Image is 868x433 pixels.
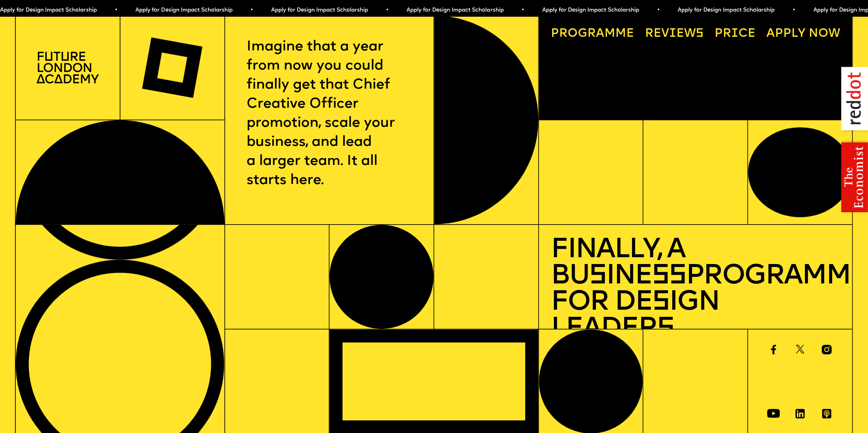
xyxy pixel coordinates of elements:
span: • [521,7,524,13]
span: ss [652,263,686,290]
span: • [386,7,389,13]
h1: Finally, a Bu ine Programme for De ign Leader [551,237,840,343]
a: Apply now [760,22,846,46]
p: Imagine that a year from now you could finally get that Chief Creative Officer promotion, scale y... [247,37,412,190]
span: • [250,7,253,13]
a: Programme [545,22,640,46]
span: s [589,263,606,290]
span: a [596,28,604,40]
a: Reviews [639,22,709,46]
span: s [652,289,669,316]
span: A [766,28,775,40]
span: • [115,7,118,13]
span: s [657,315,674,343]
span: • [657,7,660,13]
a: Price [708,22,761,46]
span: • [792,7,795,13]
